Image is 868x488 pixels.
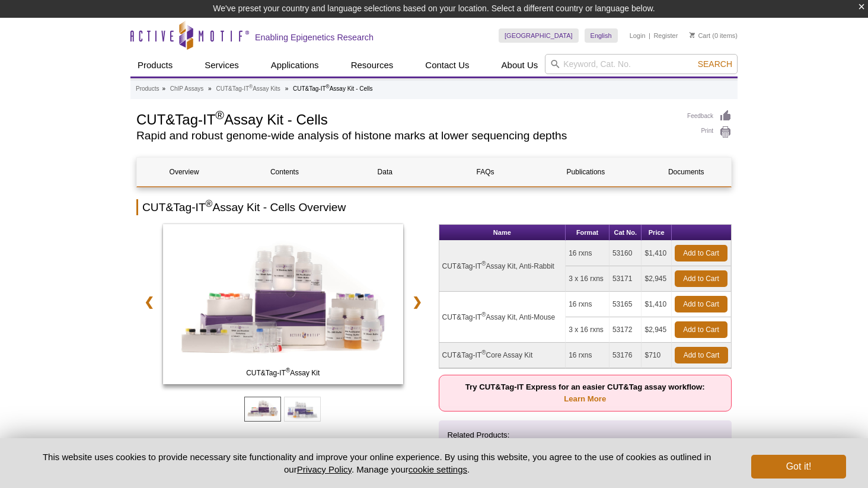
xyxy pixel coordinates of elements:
[566,241,609,266] td: 16 rxns
[448,429,723,441] p: Related Products:
[439,343,566,368] td: CUT&Tag-IT Core Assay Kit
[136,110,675,127] h1: CUT&Tag-IT Assay Kit - Cells
[439,241,566,292] td: CUT&Tag-IT Assay Kit, Anti-Rabbit
[293,85,373,92] li: CUT&Tag-IT Assay Kit - Cells
[197,54,246,76] a: Services
[206,199,213,209] sup: ®
[208,85,212,92] li: »
[163,224,403,388] a: CUT&Tag-IT Assay Kit
[285,85,289,92] li: »
[642,292,672,317] td: $1,410
[642,241,672,266] td: $1,410
[481,349,486,356] sup: ®
[675,296,727,312] a: Add to Cart
[136,84,159,94] a: Products
[338,158,432,186] a: Data
[249,84,253,90] sup: ®
[165,367,400,379] span: CUT&Tag-IT Assay Kit
[170,84,204,94] a: ChIP Assays
[675,245,727,261] a: Add to Cart
[609,343,642,368] td: 53176
[751,455,846,479] button: Got it!
[609,241,642,266] td: 53160
[465,382,705,403] strong: Try CUT&Tag-IT Express for an easier CUT&Tag assay workflow:
[481,311,486,318] sup: ®
[642,343,672,368] td: $710
[687,110,732,123] a: Feedback
[438,158,532,186] a: FAQs
[439,225,566,241] th: Name
[687,126,732,139] a: Print
[136,130,675,141] h2: Rapid and robust genome-wide analysis of histone marks at lower sequencing depths
[566,343,609,368] td: 16 rxns
[481,260,486,267] sup: ®
[297,464,352,474] a: Privacy Policy
[566,266,609,292] td: 3 x 16 rxns
[690,32,695,38] img: Your Cart
[630,31,646,40] a: Login
[566,292,609,317] td: 16 rxns
[642,317,672,343] td: $2,945
[694,59,736,69] button: Search
[286,367,290,374] sup: ®
[264,54,326,76] a: Applications
[136,288,162,315] a: ❮
[675,321,727,338] a: Add to Cart
[642,225,672,241] th: Price
[566,225,609,241] th: Format
[326,84,330,90] sup: ®
[538,158,633,186] a: Publications
[690,31,710,40] a: Cart
[22,451,732,476] p: This website uses cookies to provide necessary site functionality and improve your online experie...
[609,292,642,317] td: 53165
[255,32,374,43] h2: Enabling Epigenetics Research
[566,317,609,343] td: 3 x 16 rxns
[418,54,476,76] a: Contact Us
[439,292,566,343] td: CUT&Tag-IT Assay Kit, Anti-Mouse
[163,224,403,384] img: CUT&Tag-IT Assay Kit
[675,347,728,363] a: Add to Cart
[564,394,606,403] a: Learn More
[409,464,467,474] button: cookie settings
[137,158,231,186] a: Overview
[545,54,738,74] input: Keyword, Cat. No.
[609,317,642,343] td: 53172
[130,54,180,76] a: Products
[649,28,650,43] li: |
[675,270,727,287] a: Add to Cart
[642,266,672,292] td: $2,945
[690,28,738,43] li: (0 items)
[215,109,224,122] sup: ®
[499,28,579,43] a: [GEOGRAPHIC_DATA]
[162,85,165,92] li: »
[585,28,618,43] a: English
[653,31,678,40] a: Register
[136,199,732,215] h2: CUT&Tag-IT Assay Kit - Cells Overview
[698,59,732,69] span: Search
[609,266,642,292] td: 53171
[639,158,733,186] a: Documents
[404,288,430,315] a: ❯
[237,158,331,186] a: Contents
[344,54,401,76] a: Resources
[216,84,280,94] a: CUT&Tag-IT®Assay Kits
[494,54,545,76] a: About Us
[609,225,642,241] th: Cat No.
